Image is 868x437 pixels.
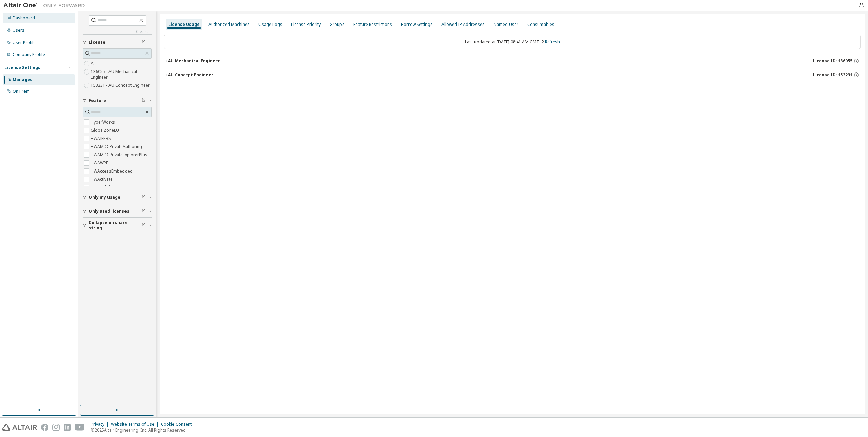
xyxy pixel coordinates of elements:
[401,22,433,27] div: Borrow Settings
[545,39,560,45] a: Refresh
[291,22,321,27] div: License Priority
[52,424,60,431] img: instagram.svg
[161,422,196,427] div: Cookie Consent
[208,22,250,27] div: Authorized Machines
[83,218,152,233] button: Collapse on share string
[41,424,48,431] img: facebook.svg
[91,126,120,134] label: GlobalZoneEU
[91,143,144,151] label: HWAMDCPrivateAuthoring
[164,67,861,82] button: AU Concept EngineerLicense ID: 153231
[141,195,146,200] span: Clear filter
[89,98,106,103] span: Feature
[168,58,220,64] div: AU Mechanical Engineer
[91,118,116,126] label: HyperWorks
[2,424,37,431] img: altair_logo.svg
[13,15,35,21] div: Dashboard
[91,175,114,183] label: HWActivate
[164,35,861,49] div: Last updated at: [DATE] 08:41 AM GMT+2
[91,134,112,143] label: HWAIFPBS
[168,22,200,27] div: License Usage
[91,427,196,433] p: © 2025 Altair Engineering, Inc. All Rights Reserved.
[91,183,113,192] label: HWAcufwh
[64,424,71,431] img: linkedin.svg
[111,422,161,427] div: Website Terms of Use
[89,39,105,45] span: License
[83,93,152,108] button: Feature
[91,81,151,90] label: 153231 - AU Concept Engineer
[89,220,141,231] span: Collapse on share string
[83,29,152,34] a: Clear all
[168,72,213,78] div: AU Concept Engineer
[91,159,110,167] label: HWAWPF
[141,98,146,103] span: Clear filter
[141,209,146,214] span: Clear filter
[330,22,345,27] div: Groups
[13,77,33,82] div: Managed
[83,204,152,219] button: Only used licenses
[91,151,149,159] label: HWAMDCPrivateExplorerPlus
[89,195,120,200] span: Only my usage
[91,422,111,427] div: Privacy
[91,68,152,81] label: 136055 - AU Mechanical Engineer
[527,22,554,27] div: Consumables
[3,2,88,9] img: Altair One
[91,167,134,175] label: HWAccessEmbedded
[813,58,852,64] span: License ID: 136055
[813,72,852,78] span: License ID: 153231
[258,22,282,27] div: Usage Logs
[141,39,146,45] span: Clear filter
[4,65,40,70] div: License Settings
[13,40,36,45] div: User Profile
[353,22,392,27] div: Feature Restrictions
[494,22,518,27] div: Named User
[89,209,129,214] span: Only used licenses
[75,424,85,431] img: youtube.svg
[164,53,861,68] button: AU Mechanical EngineerLicense ID: 136055
[441,22,485,27] div: Allowed IP Addresses
[91,60,97,68] label: All
[83,35,152,50] button: License
[13,88,30,94] div: On Prem
[83,190,152,205] button: Only my usage
[13,28,24,33] div: Users
[13,52,45,58] div: Company Profile
[141,223,146,228] span: Clear filter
